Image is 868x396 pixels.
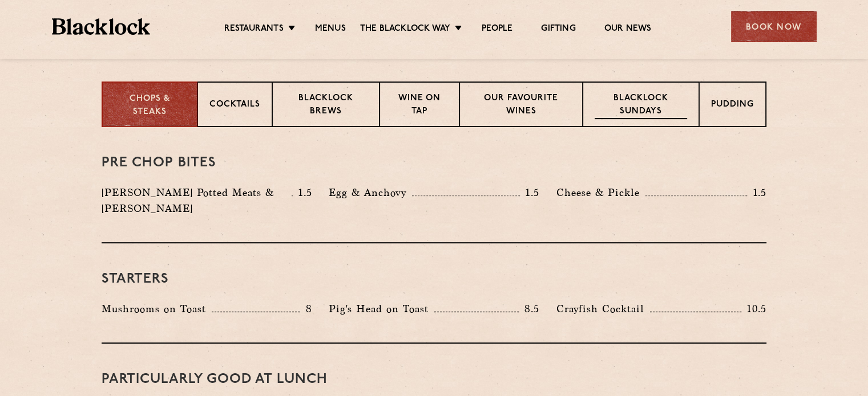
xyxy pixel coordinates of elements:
[329,185,412,201] p: Egg & Anchovy
[293,185,312,200] p: 1.5
[102,272,766,287] h3: Starters
[711,99,754,113] p: Pudding
[595,92,687,119] p: Blacklock Sundays
[556,185,645,201] p: Cheese & Pickle
[519,301,539,316] p: 8.5
[604,23,652,36] a: Our News
[747,185,766,200] p: 1.5
[102,185,292,217] p: [PERSON_NAME] Potted Meats & [PERSON_NAME]
[315,23,346,36] a: Menus
[741,301,766,316] p: 10.5
[224,23,284,36] a: Restaurants
[102,301,212,317] p: Mushrooms on Toast
[102,372,766,387] h3: PARTICULARLY GOOD AT LUNCH
[284,92,368,119] p: Blacklock Brews
[114,93,185,119] p: Chops & Steaks
[329,301,434,317] p: Pig's Head on Toast
[300,301,312,316] p: 8
[209,99,260,113] p: Cocktails
[520,185,539,200] p: 1.5
[731,11,817,42] div: Book Now
[360,23,450,36] a: The Blacklock Way
[102,156,766,170] h3: Pre Chop Bites
[541,23,575,36] a: Gifting
[391,92,447,119] p: Wine on Tap
[471,92,570,119] p: Our favourite wines
[482,23,512,36] a: People
[52,18,151,35] img: BL_Textured_Logo-footer-cropped.svg
[556,301,650,317] p: Crayfish Cocktail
